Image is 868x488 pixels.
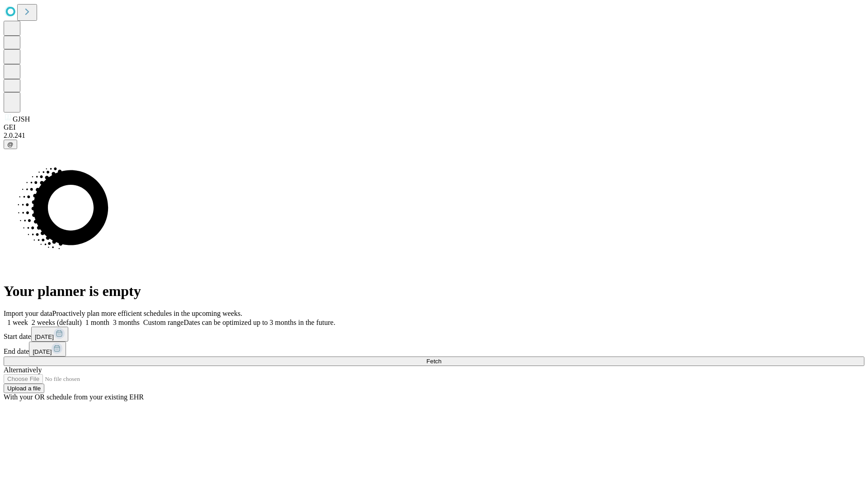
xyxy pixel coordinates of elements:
div: End date [4,342,864,357]
span: Custom range [143,319,184,326]
span: Fetch [426,358,441,365]
div: 2.0.241 [4,131,864,140]
div: GEI [4,123,864,131]
span: @ [7,141,14,148]
button: Upload a file [4,384,44,393]
div: Start date [4,327,864,342]
button: Fetch [4,357,864,366]
button: [DATE] [31,327,68,342]
span: [DATE] [33,348,52,355]
span: 1 month [85,319,109,326]
button: @ [4,140,17,149]
span: [DATE] [35,333,54,340]
span: Dates can be optimized up to 3 months in the future. [184,319,335,326]
span: Import your data [4,310,52,317]
span: 3 months [113,319,140,326]
span: 1 week [7,319,28,326]
span: Proactively plan more efficient schedules in the upcoming weeks. [52,310,242,317]
span: Alternatively [4,366,42,374]
span: GJSH [13,115,30,123]
button: [DATE] [29,342,66,357]
h1: Your planner is empty [4,283,864,300]
span: With your OR schedule from your existing EHR [4,393,144,401]
span: 2 weeks (default) [32,319,82,326]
